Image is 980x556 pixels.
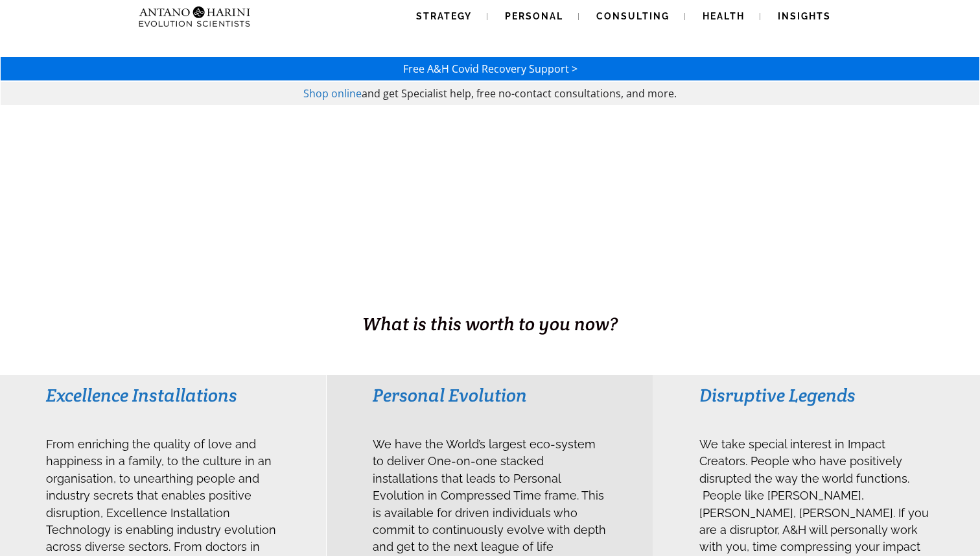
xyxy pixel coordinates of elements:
[505,11,563,21] span: Personal
[362,312,618,335] span: What is this worth to you now?
[303,86,362,101] a: Shop online
[703,11,745,21] span: Health
[1,284,979,311] h1: BUSINESS. HEALTH. Family. Legacy
[416,11,472,21] span: Strategy
[403,62,577,76] a: Free A&H Covid Recovery Support >
[362,86,677,101] span: and get Specialist help, free no-contact consultations, and more.
[46,383,280,407] h3: Excellence Installations
[778,11,831,21] span: Insights
[596,11,670,21] span: Consulting
[699,383,933,407] h3: Disruptive Legends
[373,383,607,407] h3: Personal Evolution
